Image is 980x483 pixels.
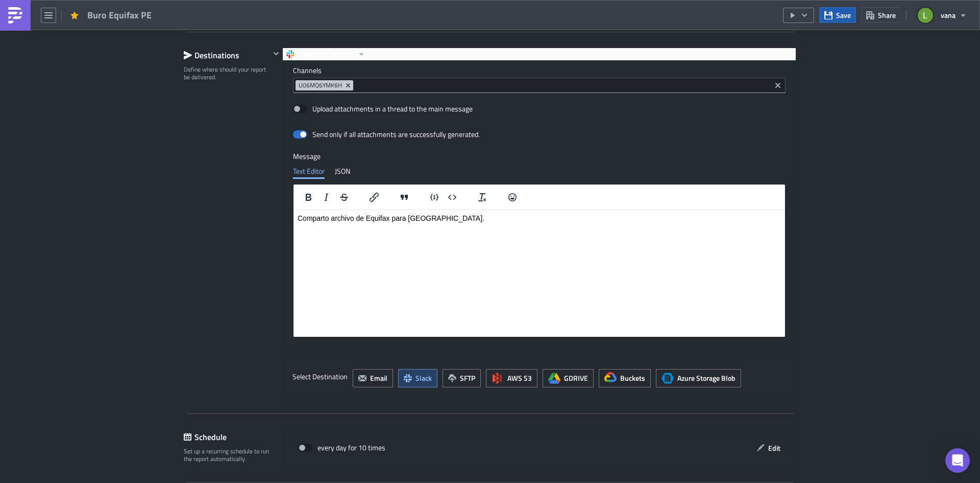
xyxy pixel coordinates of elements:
span: Azure Storage Blob [677,373,736,383]
button: Save [819,7,856,23]
span: Save [836,10,851,20]
button: Insert code block [444,190,461,204]
span: SFTP [460,373,475,383]
button: Insert code line [426,190,443,204]
button: Clear selected items [772,79,784,91]
label: Upload attachments in a thread to the main message [293,104,473,113]
div: Schedule [184,429,282,445]
button: Email [353,369,393,387]
span: Buro Equifax PE [87,9,153,21]
button: Edit [751,440,786,456]
button: Blockquote [396,190,413,204]
div: Define where should your report be delivered. [184,65,270,81]
span: [PERSON_NAME] [298,48,354,60]
button: Buckets [599,369,651,387]
button: Bold [300,190,317,204]
div: Text Editor [293,164,325,179]
button: Remove Tag [344,80,353,90]
span: Azure Storage Blob [661,372,674,384]
div: Destinations [184,48,270,63]
span: GDRIVE [564,373,588,383]
div: every day for 10 times [298,440,385,455]
div: Open Intercom Messenger [945,448,970,473]
span: Edit [768,443,780,453]
button: Hide content [270,48,282,60]
span: Share [878,10,896,20]
span: Slack [415,373,432,383]
button: Slack [398,369,437,387]
span: Email [370,373,387,383]
button: Azure Storage BlobAzure Storage Blob [656,369,741,387]
iframe: Rich Text Area [293,210,785,337]
button: AWS S3 [486,369,537,387]
button: GDRIVE [543,369,594,387]
button: Italic [317,190,335,204]
span: U06MQ6YMK6H [299,81,342,89]
label: Select Destination [292,369,348,384]
span: vana [941,10,955,20]
span: AWS S3 [507,373,532,383]
button: Strikethrough [335,190,353,204]
button: Insert/edit link [365,190,383,204]
img: Avatar [917,7,934,24]
button: SFTP [443,369,481,387]
div: Set up a recurring schedule to run the report automatically. [184,447,276,463]
div: Send only if all attachments are successfully generated. [312,130,480,139]
label: Message [293,152,786,161]
span: Buckets [620,373,645,383]
button: Clear formatting [474,190,491,204]
button: Share [861,7,901,23]
button: [PERSON_NAME] [283,48,369,60]
div: JSON [335,164,350,179]
button: vana [912,4,972,27]
img: PushMetrics [7,7,23,24]
label: Channels [293,66,786,75]
button: Emojis [504,190,521,204]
